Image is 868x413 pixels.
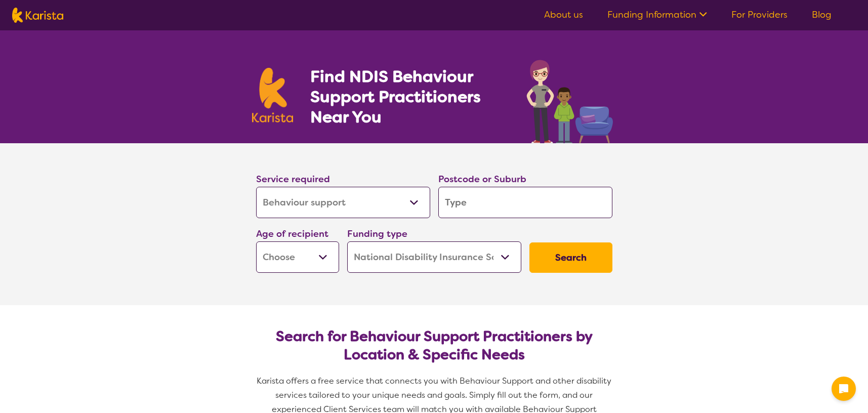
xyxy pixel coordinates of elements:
[544,9,583,21] a: About us
[310,66,506,127] h1: Find NDIS Behaviour Support Practitioners Near You
[264,327,604,364] h2: Search for Behaviour Support Practitioners by Location & Specific Needs
[524,55,616,143] img: behaviour-support
[438,187,612,218] input: Type
[347,228,407,240] label: Funding type
[256,228,328,240] label: Age of recipient
[607,9,707,21] a: Funding Information
[812,9,832,21] a: Blog
[12,8,63,23] img: Karista logo
[438,173,526,185] label: Postcode or Suburb
[529,242,612,273] button: Search
[256,173,330,185] label: Service required
[731,9,788,21] a: For Providers
[252,68,294,122] img: Karista logo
